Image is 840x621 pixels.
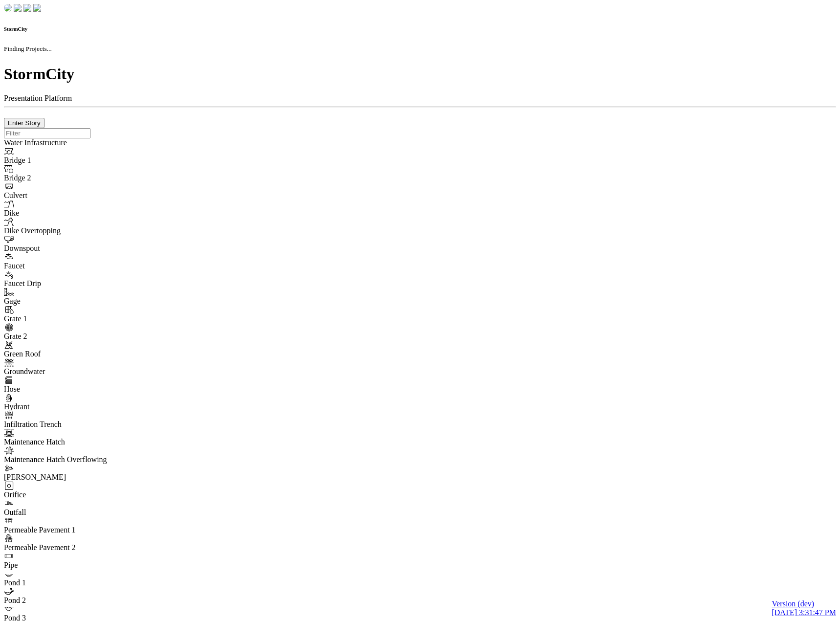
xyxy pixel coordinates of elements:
div: Pond 1 [4,578,137,587]
input: Filter [4,128,90,138]
div: Orifice [4,490,137,499]
img: chi-fish-blink.png [33,4,41,12]
small: Finding Projects... [4,45,52,52]
a: Version (dev) [DATE] 3:31:47 PM [772,599,836,617]
div: Grate 2 [4,332,137,341]
div: Faucet [4,262,137,270]
img: chi-fish-down.png [4,4,12,12]
div: Bridge 1 [4,156,137,165]
div: Groundwater [4,367,137,376]
div: Maintenance Hatch Overflowing [4,455,137,464]
div: Pond 2 [4,596,137,605]
div: Grate 1 [4,314,137,323]
div: Permeable Pavement 1 [4,526,137,534]
div: Dike Overtopping [4,226,137,235]
button: Enter Story [4,118,44,128]
span: Presentation Platform [4,94,72,102]
span: [DATE] 3:31:47 PM [772,608,836,617]
div: Hose [4,385,137,394]
div: Outfall [4,508,137,517]
div: Bridge 2 [4,174,137,182]
div: Green Roof [4,350,137,358]
img: chi-fish-up.png [23,4,31,12]
div: Gage [4,297,137,306]
div: Faucet Drip [4,279,137,288]
div: Hydrant [4,402,137,411]
div: Dike [4,209,137,218]
div: Downspout [4,244,137,253]
h6: StormCity [4,26,836,32]
div: Pipe [4,561,137,570]
div: [PERSON_NAME] [4,473,137,482]
h1: StormCity [4,65,836,83]
div: Permeable Pavement 2 [4,543,137,552]
div: Culvert [4,191,137,200]
div: Maintenance Hatch [4,438,137,446]
div: Infiltration Trench [4,420,137,429]
div: Water Infrastructure [4,138,137,147]
img: chi-fish-down.png [14,4,22,12]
